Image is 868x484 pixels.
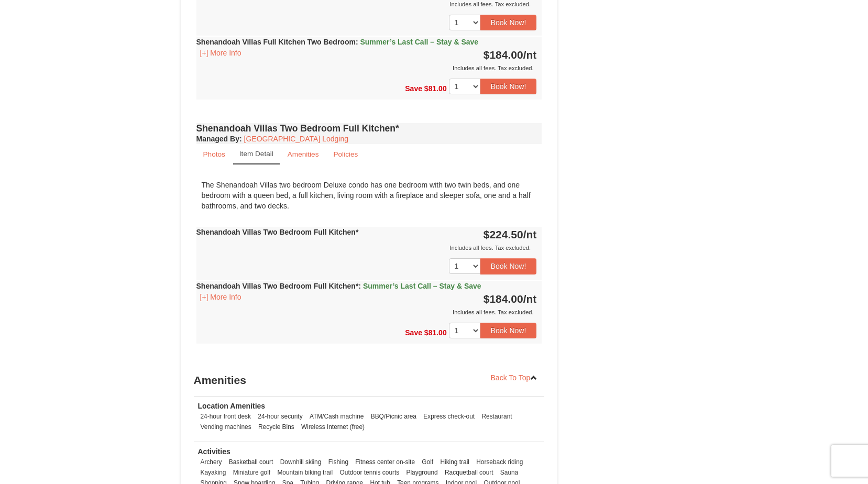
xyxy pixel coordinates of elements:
[474,457,525,467] li: Horseback riding
[226,457,276,467] li: Basketball court
[196,47,245,59] button: [+] More Info
[196,307,537,317] div: Includes all fees. Tax excluded.
[196,38,479,46] strong: Shenandoah Villas Full Kitchen Two Bedroom
[356,38,358,46] span: :
[360,38,478,46] span: Summer’s Last Call – Stay & Save
[255,411,305,422] li: 24-hour security
[194,370,545,391] h3: Amenities
[244,135,348,143] a: [GEOGRAPHIC_DATA] Lodging
[198,411,254,422] li: 24-hour front desk
[256,422,297,432] li: Recycle Bins
[198,402,266,410] strong: Location Amenities
[203,150,225,158] small: Photos
[196,243,537,253] div: Includes all fees. Tax excluded.
[233,144,280,164] a: Item Detail
[281,144,326,164] a: Amenities
[368,411,419,422] li: BBQ/Picnic area
[196,144,232,164] a: Photos
[196,291,245,303] button: [+] More Info
[353,457,417,467] li: Fitness center on-site
[196,282,481,290] strong: Shenandoah Villas Two Bedroom Full Kitchen*
[480,79,537,94] button: Book Now!
[196,228,359,236] strong: Shenandoah Villas Two Bedroom Full Kitchen*
[288,150,319,158] small: Amenities
[196,135,242,143] strong: :
[326,457,351,467] li: Fishing
[239,150,273,158] small: Item Detail
[442,467,496,478] li: Racquetball court
[333,150,358,158] small: Policies
[484,293,523,305] span: $184.00
[480,323,537,338] button: Book Now!
[196,174,542,216] div: The Shenandoah Villas two bedroom Deluxe condo has one bedroom with two twin beds, and one bedroo...
[278,457,324,467] li: Downhill skiing
[196,63,537,73] div: Includes all fees. Tax excluded.
[498,467,521,478] li: Sauna
[363,282,481,290] span: Summer’s Last Call – Stay & Save
[523,49,537,61] span: /nt
[198,422,254,432] li: Vending machines
[230,467,273,478] li: Miniature golf
[437,457,472,467] li: Hiking trail
[358,282,361,290] span: :
[196,123,542,134] h4: Shenandoah Villas Two Bedroom Full Kitchen*
[523,293,537,305] span: /nt
[196,135,239,143] span: Managed By
[405,84,422,93] span: Save
[307,411,367,422] li: ATM/Cash machine
[419,457,436,467] li: Golf
[274,467,335,478] li: Mountain biking trail
[198,457,225,467] li: Archery
[421,411,477,422] li: Express check-out
[484,49,523,61] span: $184.00
[424,328,447,336] span: $81.00
[404,467,441,478] li: Playground
[484,370,545,386] a: Back To Top
[479,411,514,422] li: Restaurant
[299,422,367,432] li: Wireless Internet (free)
[484,228,537,240] strong: $224.50
[326,144,365,164] a: Policies
[480,258,537,274] button: Book Now!
[480,15,537,30] button: Book Now!
[523,228,537,240] span: /nt
[198,447,230,456] strong: Activities
[424,84,447,93] span: $81.00
[405,328,422,336] span: Save
[198,467,229,478] li: Kayaking
[337,467,402,478] li: Outdoor tennis courts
